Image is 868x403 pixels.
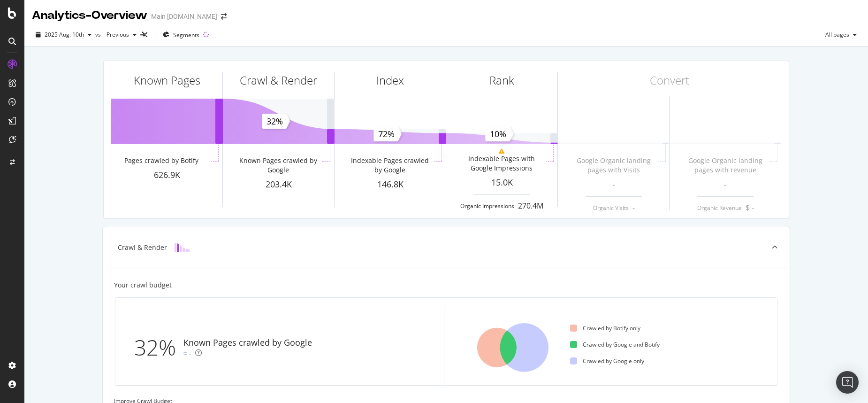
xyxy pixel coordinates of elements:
[183,337,312,349] div: Known Pages crawled by Google
[173,31,199,39] span: Segments
[335,178,446,191] div: 146.8K
[32,8,147,23] div: Analytics - Overview
[570,324,640,332] div: Crawled by Botify only
[460,202,514,210] div: Organic Impressions
[111,169,222,181] div: 626.9K
[134,72,200,88] div: Known Pages
[159,27,203,42] button: Segments
[822,27,860,42] button: All pages
[223,178,334,191] div: 203.4K
[570,341,660,349] div: Crawled by Google and Botify
[175,243,190,252] img: block-icon
[221,13,227,20] div: arrow-right-arrow-left
[114,280,172,290] div: Your crawl budget
[45,31,84,39] span: 2025 Aug. 10th
[836,371,859,394] div: Open Intercom Messenger
[189,349,191,358] div: -
[459,154,543,173] div: Indexable Pages with Google Impressions
[240,72,317,88] div: Crawl & Render
[95,31,103,39] span: vs
[822,31,849,39] span: All pages
[570,357,644,365] div: Crawled by Google only
[183,352,187,355] img: Equal
[489,72,514,88] div: Rank
[236,156,320,175] div: Known Pages crawled by Google
[32,27,95,42] button: 2025 Aug. 10th
[376,72,404,88] div: Index
[103,31,129,39] span: Previous
[134,332,183,363] div: 32%
[118,243,167,252] div: Crawl & Render
[446,177,557,189] div: 15.0K
[348,156,432,175] div: Indexable Pages crawled by Google
[151,12,217,21] div: Main [DOMAIN_NAME]
[103,27,140,42] button: Previous
[518,201,543,211] div: 270.4M
[124,156,198,165] div: Pages crawled by Botify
